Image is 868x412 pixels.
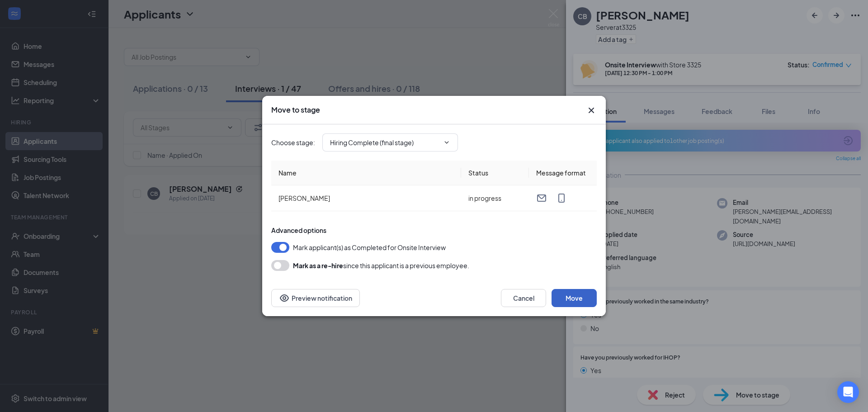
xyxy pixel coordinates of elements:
[529,161,597,185] th: Message format
[501,289,546,307] button: Cancel
[837,381,859,403] div: Open Intercom Messenger
[271,289,360,307] button: Preview notificationEye
[586,105,597,116] svg: Cross
[271,226,597,235] div: Advanced options
[443,139,450,146] svg: ChevronDown
[461,185,529,211] td: in progress
[278,194,330,202] span: [PERSON_NAME]
[461,161,529,185] th: Status
[556,193,567,204] svg: MobileSms
[586,105,597,116] button: Close
[279,293,290,303] svg: Eye
[552,289,597,307] button: Move
[271,137,315,147] span: Choose stage :
[293,260,469,271] div: since this applicant is a previous employee.
[293,242,446,253] span: Mark applicant(s) as Completed for Onsite Interview
[293,261,343,270] b: Mark as a re-hire
[536,193,547,204] svg: Email
[271,105,320,115] h3: Move to stage
[271,161,461,185] th: Name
